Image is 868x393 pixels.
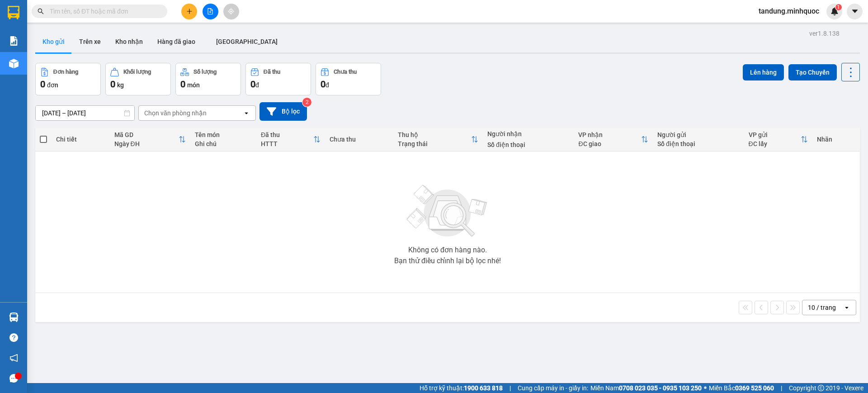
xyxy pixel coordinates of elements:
button: Kho nhận [108,31,150,52]
button: Đã thu0đ [245,63,311,95]
span: Hỗ trợ kỹ thuật: [420,383,503,393]
div: HTTT [261,140,313,147]
span: kg [117,81,124,89]
span: notification [9,354,18,362]
div: Chưa thu [330,136,389,143]
button: file-add [203,4,218,19]
img: logo-vxr [8,6,19,19]
div: Đã thu [261,131,313,138]
button: aim [223,4,239,19]
div: Bạn thử điều chỉnh lại bộ lọc nhé! [394,257,501,265]
img: icon-new-feature [830,7,839,15]
span: 0 [180,79,185,90]
div: Người gửi [657,131,739,138]
div: Chi tiết [56,136,105,143]
span: [GEOGRAPHIC_DATA] [216,38,278,45]
div: Khối lượng [123,69,151,75]
button: Kho gửi [35,31,72,52]
button: Hàng đã giao [150,31,203,52]
span: 0 [110,79,115,90]
div: Tên món [195,131,252,138]
span: | [781,383,782,393]
svg: open [843,304,850,311]
strong: 1900 633 818 [464,384,503,392]
th: Toggle SortBy [110,128,191,152]
div: ĐC giao [578,140,641,147]
span: search [38,8,44,14]
div: Thu hộ [398,131,471,138]
span: 0 [250,79,255,90]
span: question-circle [9,333,18,342]
button: Trên xe [72,31,108,52]
svg: open [243,109,250,117]
span: Cung cấp máy in - giấy in: [518,383,588,393]
input: Tìm tên, số ĐT hoặc mã đơn [50,6,156,16]
div: Nhãn [817,136,855,143]
span: 0 [321,79,325,90]
span: 0 [40,79,45,90]
div: VP gửi [749,131,801,138]
button: plus [181,4,197,19]
span: copyright [818,385,824,391]
strong: 0708 023 035 - 0935 103 250 [619,384,702,392]
span: Miền Bắc [709,383,774,393]
span: 1 [837,4,840,10]
div: Đã thu [264,69,280,75]
div: ĐC lấy [749,140,801,147]
button: Đơn hàng0đơn [35,63,101,95]
img: warehouse-icon [9,59,19,68]
th: Toggle SortBy [574,128,653,152]
span: Miền Nam [590,383,702,393]
div: 10 / trang [808,303,836,312]
div: Trạng thái [398,140,471,147]
div: VP nhận [578,131,641,138]
th: Toggle SortBy [393,128,483,152]
div: Người nhận [487,130,569,137]
button: Khối lượng0kg [105,63,171,95]
span: tandung.minhquoc [751,5,826,17]
span: đ [325,81,329,89]
span: đ [255,81,259,89]
button: Chưa thu0đ [316,63,381,95]
span: ⚪️ [704,386,707,390]
strong: 0369 525 060 [735,384,774,392]
div: Số điện thoại [657,140,739,147]
div: Không có đơn hàng nào. [408,246,487,254]
div: Ghi chú [195,140,252,147]
span: file-add [207,8,213,14]
input: Select a date range. [36,106,134,120]
span: message [9,374,18,383]
button: Số lượng0món [175,63,241,95]
button: Bộ lọc [259,102,307,121]
button: Lên hàng [743,64,784,80]
img: warehouse-icon [9,313,19,322]
span: aim [228,8,234,14]
span: | [509,383,511,393]
sup: 1 [835,4,842,10]
div: Chưa thu [334,69,357,75]
th: Toggle SortBy [256,128,325,152]
th: Toggle SortBy [744,128,812,152]
img: solution-icon [9,36,19,46]
div: Mã GD [114,131,179,138]
div: Chọn văn phòng nhận [144,109,207,118]
button: caret-down [847,4,863,19]
div: ver 1.8.138 [809,28,840,38]
div: Ngày ĐH [114,140,179,147]
sup: 2 [302,98,311,107]
span: đơn [47,81,58,89]
div: Đơn hàng [53,69,78,75]
span: caret-down [851,7,859,15]
div: Số lượng [193,69,217,75]
span: plus [186,8,193,14]
button: Tạo Chuyến [788,64,837,80]
div: Số điện thoại [487,141,569,148]
span: món [187,81,200,89]
img: svg+xml;base64,PHN2ZyBjbGFzcz0ibGlzdC1wbHVnX19zdmciIHhtbG5zPSJodHRwOi8vd3d3LnczLm9yZy8yMDAwL3N2Zy... [402,180,493,243]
